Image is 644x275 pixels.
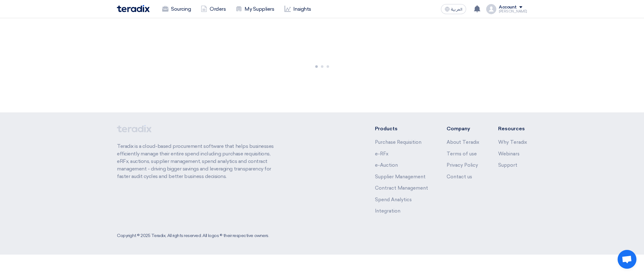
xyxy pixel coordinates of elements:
a: Privacy Policy [447,162,478,168]
a: Orders [196,2,231,16]
img: profile_test.png [486,4,496,14]
a: Insights [279,2,316,16]
a: Contract Management [375,185,428,191]
li: Company [447,125,479,132]
div: Open chat [618,250,636,269]
a: Purchase Requisition [375,139,421,145]
div: Account [499,5,517,10]
a: About Teradix [447,139,479,145]
li: Products [375,125,428,132]
a: Terms of use [447,151,477,157]
a: e-Auction [375,162,398,168]
li: Resources [498,125,527,132]
a: Support [498,162,517,168]
p: Teradix is a cloud-based procurement software that helps businesses efficiently manage their enti... [117,143,281,180]
a: Webinars [498,151,520,157]
img: Teradix logo [117,5,150,12]
div: [PERSON_NAME] [499,10,527,13]
span: العربية [451,7,462,12]
a: Spend Analytics [375,197,412,202]
a: e-RFx [375,151,388,157]
a: My Suppliers [231,2,279,16]
a: Supplier Management [375,174,426,180]
a: Integration [375,208,400,214]
button: العربية [441,4,466,14]
div: Copyright © 2025 Teradix, All rights reserved. All logos © their respective owners. [117,232,269,239]
a: Why Teradix [498,139,527,145]
a: Contact us [447,174,472,180]
a: Sourcing [157,2,196,16]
